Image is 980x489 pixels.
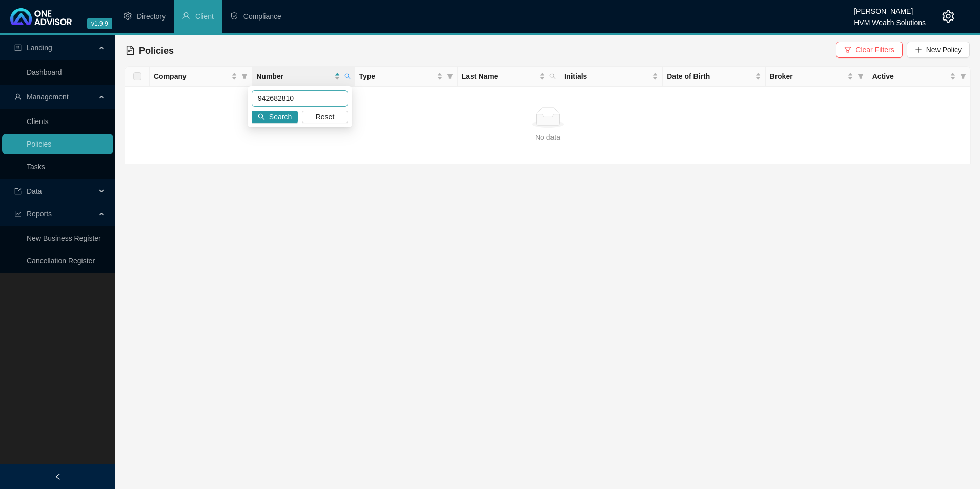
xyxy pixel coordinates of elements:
[836,42,902,58] button: Clear Filters
[447,73,453,79] span: filter
[252,90,348,107] input: Search Number
[564,71,650,82] span: Initials
[855,69,866,84] span: filter
[27,210,52,218] span: Reports
[667,71,752,82] span: Date of Birth
[355,67,458,87] th: Type
[133,132,962,143] div: No data
[770,71,845,82] span: Broker
[27,68,62,76] a: Dashboard
[316,111,335,123] span: Reset
[182,12,190,20] span: user
[663,67,765,87] th: Date of Birth
[14,210,22,217] span: line-chart
[27,234,101,242] a: New Business Register
[854,3,926,14] div: [PERSON_NAME]
[462,71,537,82] span: Last Name
[342,69,353,84] span: search
[27,44,52,52] span: Landing
[907,42,970,58] button: New Policy
[960,73,966,79] span: filter
[27,162,45,171] a: Tasks
[549,73,556,79] span: search
[27,93,69,101] span: Management
[27,257,95,265] a: Cancellation Register
[230,12,238,20] span: safety
[241,73,248,79] span: filter
[547,69,558,84] span: search
[139,46,174,56] span: Policies
[868,67,971,87] th: Active
[195,12,214,21] span: Client
[269,111,292,123] span: Search
[87,18,112,29] span: v1.9.9
[942,10,954,23] span: setting
[124,12,132,20] span: setting
[958,69,968,84] span: filter
[844,46,851,53] span: filter
[766,67,868,87] th: Broker
[445,69,455,84] span: filter
[258,113,265,120] span: search
[915,46,922,53] span: plus
[256,71,332,82] span: Number
[857,73,864,79] span: filter
[854,14,926,25] div: HVM Wealth Solutions
[10,8,72,25] img: 2df55531c6924b55f21c4cf5d4484680-logo-light.svg
[243,12,281,21] span: Compliance
[150,67,252,87] th: Company
[14,188,22,195] span: import
[14,93,22,100] span: user
[458,67,560,87] th: Last Name
[239,69,250,84] span: filter
[359,71,435,82] span: Type
[154,71,229,82] span: Company
[872,71,948,82] span: Active
[27,117,49,126] a: Clients
[252,111,298,123] button: Search
[560,67,663,87] th: Initials
[126,46,135,55] span: file-text
[137,12,166,21] span: Directory
[14,44,22,51] span: profile
[855,44,894,55] span: Clear Filters
[926,44,962,55] span: New Policy
[27,140,51,148] a: Policies
[54,473,62,480] span: left
[27,187,42,195] span: Data
[302,111,348,123] button: Reset
[344,73,351,79] span: search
